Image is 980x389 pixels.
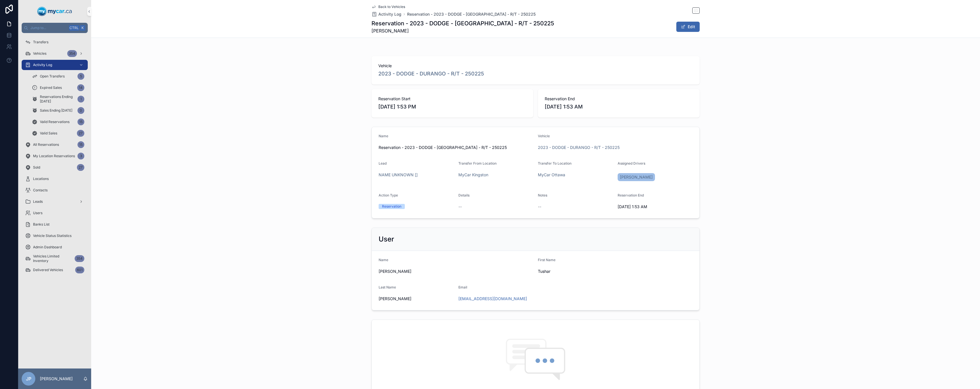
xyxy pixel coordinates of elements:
div: Reservation [382,204,401,209]
span: Users [33,211,42,215]
span: -- [538,204,541,210]
span: Vehicle [538,134,550,138]
a: Banks List [22,219,88,230]
div: 5 [77,73,84,80]
span: Transfers [33,40,48,44]
span: Activity Log [33,63,52,67]
span: Vehicles [33,51,46,56]
span: -- [458,204,462,210]
a: Admin Dashboard [22,242,88,252]
a: Users [22,208,88,218]
span: Reservations Ending [DATE] [40,95,75,104]
a: MyCar Kingston [458,172,488,178]
div: 27 [77,164,84,171]
div: 3 [77,153,84,159]
div: 601 [75,267,84,273]
span: K [80,26,85,30]
a: Reservations Ending [DATE]1 [28,94,88,104]
a: Open Transfers5 [28,71,88,81]
a: Delivered Vehicles601 [22,265,88,275]
span: Valid Reservations [40,120,70,124]
span: [PERSON_NAME] [620,174,653,180]
span: [PERSON_NAME] [371,27,554,34]
span: Assigned Drivers [618,161,645,165]
a: Sold27 [22,162,88,173]
span: Name [379,134,388,138]
span: [DATE] 1:53 AM [618,204,693,210]
span: Transfer To Location [538,161,571,165]
span: Reservation Start [378,96,526,102]
span: Last Name [379,285,396,289]
div: 14 [77,84,84,91]
a: My Location Reservations3 [22,151,88,161]
span: Tushar [538,269,693,274]
a: [PERSON_NAME] [618,173,655,181]
span: 2023 - DODGE - DURANGO - R/T - 250225 [378,70,484,78]
span: Valid Sales [40,131,57,136]
div: 354 [67,50,77,57]
span: Reservation End [618,193,644,197]
a: Expired Sales14 [28,83,88,93]
a: 2023 - DODGE - DURANGO - R/T - 250225 [538,145,620,150]
span: Sold [33,165,40,170]
div: 354 [75,255,84,262]
span: Transfer From Location [458,161,497,165]
div: 0 [77,107,84,114]
h2: User [379,235,394,244]
span: Open Transfers [40,74,65,79]
a: Vehicles Limited Inventory354 [22,253,88,264]
button: Jump to...CtrlK [22,23,88,33]
span: Jump to... [30,26,67,30]
span: Reservation End [545,96,693,102]
a: Valid Reservations15 [28,117,88,127]
span: [DATE] 1:53 PM [378,103,526,111]
a: Vehicle Status Statistics [22,231,88,241]
a: Vehicles354 [22,48,88,59]
span: Delivered Vehicles [33,268,63,272]
span: Admin Dashboard [33,245,62,249]
span: Activity Log [378,11,401,17]
a: Leads [22,196,88,207]
div: 1 [77,96,84,103]
a: Sales Ending [DATE]0 [28,105,88,116]
a: Locations [22,174,88,184]
a: MyCar Ottawa [538,172,565,178]
span: All Reservations [33,142,59,147]
span: [PERSON_NAME] [379,269,533,274]
img: App logo [37,7,72,16]
span: My Location Reservations [33,154,75,158]
span: Details [458,193,469,197]
span: [PERSON_NAME] [379,296,454,302]
span: Vehicles Limited Inventory [33,254,72,263]
span: Action Type [379,193,398,197]
a: All Reservations15 [22,140,88,150]
div: 15 [77,118,84,125]
span: Leads [33,199,43,204]
span: Vehicle [378,63,693,69]
div: 15 [77,141,84,148]
a: Activity Log [22,60,88,70]
a: [EMAIL_ADDRESS][DOMAIN_NAME] [458,296,527,302]
h1: Reservation - 2023 - DODGE - [GEOGRAPHIC_DATA] - R/T - 250225 [371,19,554,27]
span: Back to Vehicles [378,5,405,9]
span: First Name [538,258,556,262]
span: Ctrl [69,25,79,31]
span: Name [379,258,388,262]
p: [PERSON_NAME] [40,376,73,382]
span: Reservation - 2023 - DODGE - [GEOGRAPHIC_DATA] - R/T - 250225 [407,11,536,17]
div: scrollable content [18,33,91,282]
span: [DATE] 1:53 AM [545,103,693,111]
span: Sales Ending [DATE] [40,108,72,113]
span: Contacts [33,188,48,193]
span: Lead [379,161,387,165]
a: Valid Sales27 [28,128,88,138]
a: Activity Log [371,11,401,17]
div: 27 [77,130,84,137]
span: Email [458,285,467,289]
a: NAME UNKNOWN [] [379,172,418,178]
span: Reservation - 2023 - DODGE - [GEOGRAPHIC_DATA] - R/T - 250225 [379,145,533,150]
